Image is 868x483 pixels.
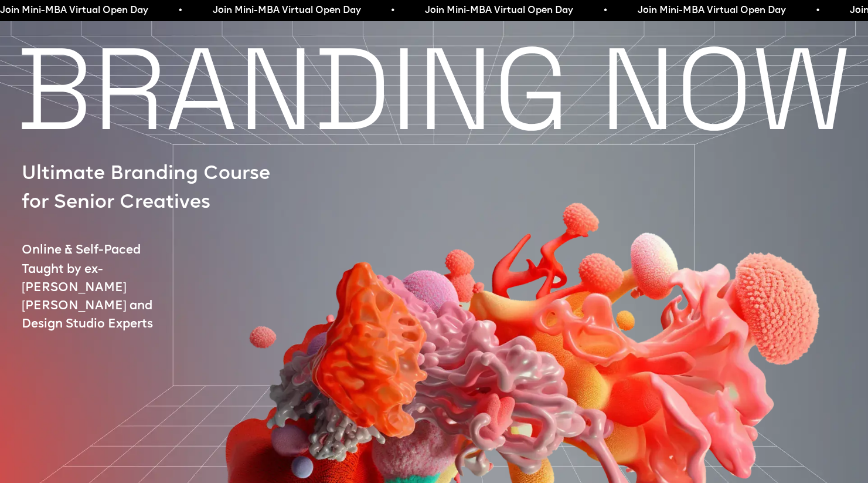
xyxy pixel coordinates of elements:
[22,160,282,218] p: Ultimate Branding Course for Senior Creatives
[816,2,819,19] span: •
[604,2,607,19] span: •
[179,2,182,19] span: •
[391,2,394,19] span: •
[22,261,195,333] p: Taught by ex-[PERSON_NAME] [PERSON_NAME] and Design Studio Experts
